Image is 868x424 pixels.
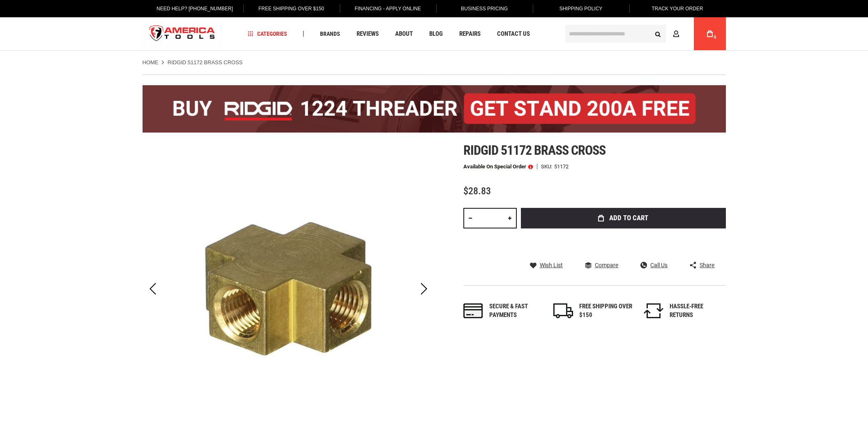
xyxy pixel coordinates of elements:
p: Available on Special Order [463,164,533,170]
a: Reviews [353,28,382,40]
span: Categories [248,31,287,37]
span: Wish List [540,262,563,268]
span: Add to Cart [609,214,648,221]
span: $28.83 [463,185,491,197]
img: America Tools [143,19,222,49]
span: About [395,31,413,37]
a: store logo [143,19,222,49]
span: Compare [595,262,618,268]
span: Ridgid 51172 brass cross [463,142,606,158]
span: Reviews [357,31,379,37]
a: Home [143,59,159,66]
div: FREE SHIPPING OVER $150 [579,302,633,320]
span: Share [700,262,714,268]
strong: SKU [541,164,554,169]
a: Call Us [640,261,668,269]
a: Repairs [456,28,484,40]
span: Call Us [650,262,668,268]
button: Search [650,26,666,42]
div: HASSLE-FREE RETURNS [670,302,723,320]
a: 0 [702,17,718,50]
span: Blog [429,31,443,37]
img: BOGO: Buy the RIDGID® 1224 Threader (26092), get the 92467 200A Stand FREE! [143,85,726,133]
strong: RIDGID 51172 BRASS CROSS [168,59,243,65]
div: Secure & fast payments [489,302,543,320]
span: Contact Us [497,31,530,37]
a: Compare [585,261,618,269]
iframe: Secure express checkout frame [519,231,728,255]
span: 0 [714,35,716,40]
span: Shipping Policy [559,6,603,12]
span: Brands [320,31,340,37]
button: Add to Cart [521,208,726,228]
a: Brands [316,28,344,40]
img: shipping [553,303,573,318]
img: returns [644,303,663,318]
img: payments [463,303,483,318]
div: 51172 [554,164,569,169]
a: Wish List [530,261,563,269]
span: Repairs [459,31,481,37]
a: Contact Us [493,28,534,40]
a: Categories [244,28,291,40]
a: About [391,28,417,40]
a: Blog [426,28,447,40]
